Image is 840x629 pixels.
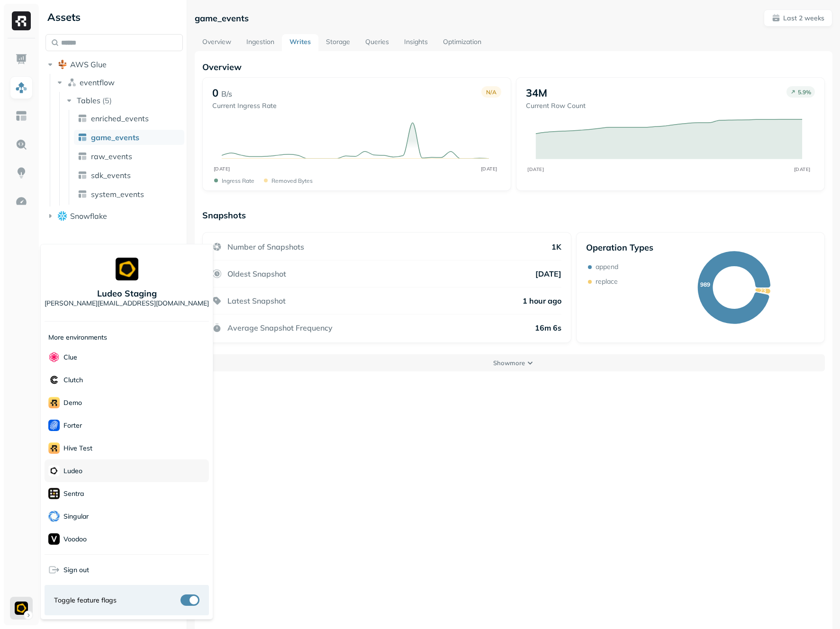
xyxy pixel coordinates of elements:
p: Hive Test [63,444,92,453]
p: Forter [63,421,82,430]
p: Clutch [63,376,83,385]
p: Ludeo [63,467,82,476]
span: Toggle feature flags [54,596,117,605]
p: Clue [63,353,77,362]
img: Singular [48,511,60,522]
img: demo [48,397,60,408]
img: Voodoo [48,533,60,545]
img: Forter [48,420,60,431]
p: demo [63,398,82,407]
img: Clue [48,351,60,363]
img: Ludeo [48,465,60,476]
img: Sentra [48,488,60,499]
p: More environments [48,333,107,342]
p: Sentra [63,489,84,498]
p: [PERSON_NAME][EMAIL_ADDRESS][DOMAIN_NAME] [45,299,209,308]
span: Sign out [63,566,89,575]
img: Ludeo Staging [116,258,138,280]
img: Clutch [48,374,60,386]
p: Singular [63,512,89,521]
img: Hive Test [48,442,60,454]
p: Ludeo Staging [97,288,157,299]
p: Voodoo [63,535,87,544]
